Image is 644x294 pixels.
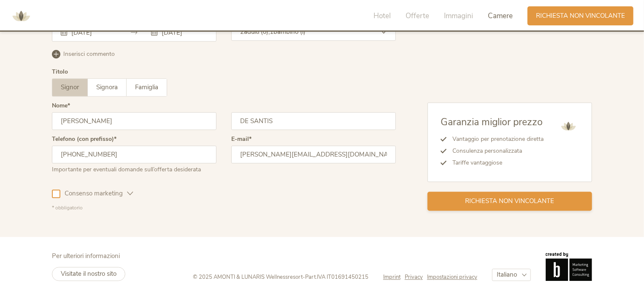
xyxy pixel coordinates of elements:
[52,252,120,260] span: Per ulteriori informazioni
[52,204,396,212] div: * obbligatorio
[444,11,473,21] span: Immagini
[60,189,127,198] span: Consenso marketing
[406,11,429,21] span: Offerte
[303,273,305,281] span: -
[52,103,70,109] label: Nome
[52,112,216,130] input: Nome
[244,27,270,36] span: adulti (o),
[8,13,34,19] a: AMONTI & LUNARIS Wellnessresort
[231,112,396,130] input: Cognome
[63,50,115,58] span: Inserisci commento
[52,163,216,174] div: Importante per eventuali domande sull’offerta desiderata
[488,11,513,21] span: Camere
[446,133,544,145] li: Vantaggio per prenotazione diretta
[61,269,116,278] span: Visitate il nostro sito
[305,273,368,281] span: Part.IVA IT01691450215
[69,28,117,37] input: Arrivo
[465,197,555,206] span: Richiesta non vincolante
[546,252,592,281] img: Brandnamic GmbH | Leading Hospitality Solutions
[536,11,625,20] span: Richiesta non vincolante
[8,3,34,29] img: AMONTI & LUNARIS Wellnessresort
[240,27,244,36] span: 2
[231,136,252,142] label: E-mail
[383,273,400,281] span: Imprint
[270,27,273,36] span: 1
[52,146,216,163] input: Telefono (con prefisso)
[52,69,68,75] div: Titolo
[405,273,427,281] a: Privacy
[52,136,116,142] label: Telefono (con prefisso)
[405,273,423,281] span: Privacy
[446,157,544,169] li: Tariffe vantaggiose
[160,28,208,37] input: Partenza
[441,115,543,129] span: Garanzia miglior prezzo
[52,267,125,281] a: Visitate il nostro sito
[446,145,544,157] li: Consulenza personalizzata
[96,83,118,91] span: Signora
[558,115,579,137] img: AMONTI & LUNARIS Wellnessresort
[135,83,158,91] span: Famiglia
[61,83,79,91] span: Signor
[231,146,396,163] input: E-mail
[383,273,405,281] a: Imprint
[193,273,303,281] span: © 2025 AMONTI & LUNARIS Wellnessresort
[427,273,477,281] a: Impostazioni privacy
[373,11,391,21] span: Hotel
[273,27,306,36] span: bambino (i)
